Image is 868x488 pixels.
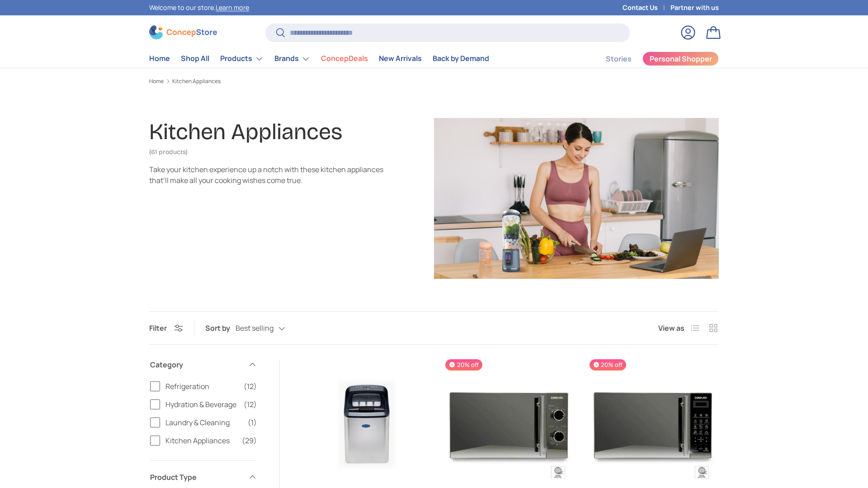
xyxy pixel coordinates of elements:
[650,55,712,62] span: Personal Shopper
[220,50,264,68] a: Products
[150,359,242,370] span: Category
[670,3,719,13] a: Partner with us
[149,50,489,68] nav: Primary
[165,417,242,428] span: Laundry & Cleaning
[149,118,342,145] h1: Kitchen Appliances
[165,399,238,410] span: Hydration & Beverage
[623,3,670,13] a: Contact Us
[236,324,274,333] span: Best selling
[590,359,626,371] span: 20% off
[215,50,269,68] summary: Products
[274,50,310,68] a: Brands
[149,323,183,333] button: Filter
[584,50,719,68] nav: Secondary
[149,3,249,13] p: Welcome to our store.
[149,50,170,67] a: Home
[149,77,719,85] nav: Breadcrumbs
[658,323,684,333] span: View as
[445,359,482,371] span: 20% off
[642,52,719,66] a: Personal Shopper
[149,323,167,333] span: Filter
[150,472,242,483] span: Product Type
[172,79,221,84] a: Kitchen Appliances
[244,381,257,392] span: (12)
[149,25,217,39] img: ConcepStore
[321,50,368,67] a: ConcepDeals
[236,320,303,336] button: Best selling
[149,148,188,156] span: (61 products)
[165,381,238,392] span: Refrigeration
[433,50,489,67] a: Back by Demand
[165,435,236,446] span: Kitchen Appliances
[269,50,316,68] summary: Brands
[150,348,257,381] summary: Category
[242,435,257,446] span: (29)
[244,399,257,410] span: (12)
[434,118,719,279] img: Kitchen Appliances
[216,3,249,12] a: Learn more
[606,50,632,68] a: Stories
[149,79,164,84] a: Home
[149,164,383,186] div: Take your kitchen experience up a notch with these kitchen appliances that’ll make all your cooki...
[205,323,236,333] label: Sort by
[181,50,209,67] a: Shop All
[248,417,257,428] span: (1)
[379,50,422,67] a: New Arrivals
